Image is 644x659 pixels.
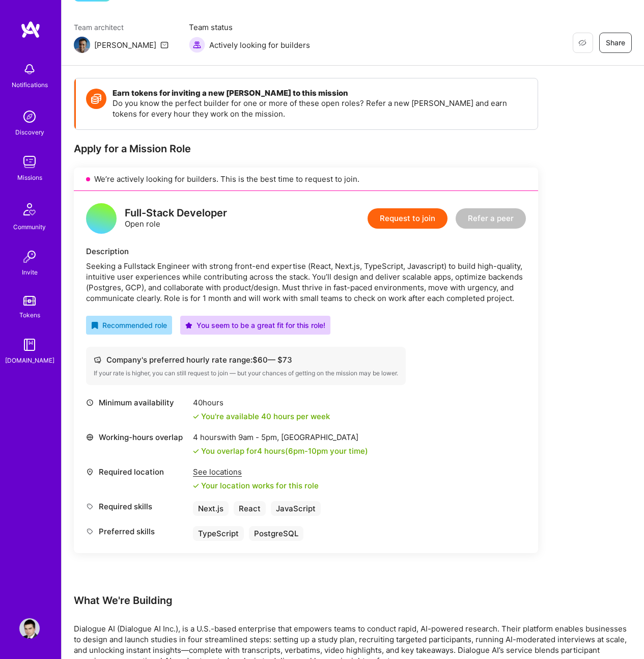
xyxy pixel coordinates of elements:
span: Share [606,38,625,48]
div: Working-hours overlap [86,432,188,443]
div: Community [13,222,46,232]
div: Company's preferred hourly rate range: $ 60 — $ 73 [94,354,398,365]
i: icon Tag [86,503,94,510]
div: PostgreSQL [249,526,303,541]
div: Recommended role [91,320,167,331]
div: You overlap for 4 hours ( your time) [201,446,368,456]
h4: Earn tokens for inviting a new [PERSON_NAME] to this mission [113,89,527,98]
div: Invite [22,267,38,278]
div: What We're Building [74,594,632,607]
img: Community [17,197,42,222]
div: Missions [17,172,42,183]
img: tokens [23,296,36,306]
img: Team Architect [74,37,90,53]
span: 6pm - 10pm [288,446,328,456]
img: logo [20,20,41,39]
img: bell [19,59,40,79]
button: Request to join [368,208,447,229]
i: icon Tag [86,528,94,535]
i: icon World [86,433,94,441]
img: Invite [19,246,40,267]
div: Apply for a Mission Role [74,142,538,155]
div: Open role [125,208,227,229]
button: Refer a peer [456,208,526,229]
div: Seeking a Fullstack Engineer with strong front-end expertise (React, Next.js, TypeScript, Javascr... [86,261,526,304]
div: [PERSON_NAME] [94,40,156,50]
div: 40 hours [193,397,330,408]
span: 9am - 5pm , [236,432,281,442]
div: Preferred skills [86,526,188,537]
i: icon Check [193,483,199,489]
i: icon RecommendedBadge [91,322,98,329]
img: teamwork [19,152,40,172]
img: User Avatar [19,618,40,639]
i: icon Check [193,414,199,420]
div: TypeScript [193,526,244,541]
i: icon Check [193,448,199,454]
div: You seem to be a great fit for this role! [185,320,325,331]
a: User Avatar [17,618,42,639]
div: Notifications [12,79,48,90]
i: icon Mail [160,41,169,49]
span: Actively looking for builders [209,40,310,50]
span: Team architect [74,22,169,33]
i: icon EyeClosed [578,39,586,47]
img: Token icon [86,89,106,109]
div: Your location works for this role [193,480,319,491]
div: Description [86,246,526,257]
div: Full-Stack Developer [125,208,227,218]
div: See locations [193,466,319,477]
div: [DOMAIN_NAME] [5,355,54,366]
img: Actively looking for builders [189,37,205,53]
div: Discovery [15,127,44,138]
div: Minimum availability [86,397,188,408]
img: discovery [19,106,40,127]
i: icon PurpleStar [185,322,192,329]
div: Next.js [193,501,229,516]
div: Required location [86,466,188,477]
div: If your rate is higher, you can still request to join — but your chances of getting on the missio... [94,369,398,377]
span: Team status [189,22,310,33]
div: Required skills [86,501,188,512]
button: Share [599,33,632,53]
i: icon Cash [94,356,101,364]
div: You're available 40 hours per week [193,411,330,422]
div: React [234,501,266,516]
div: Tokens [19,310,40,320]
div: We’re actively looking for builders. This is the best time to request to join. [74,168,538,191]
i: icon Location [86,468,94,476]
i: icon Clock [86,399,94,406]
div: JavaScript [271,501,321,516]
div: 4 hours with [GEOGRAPHIC_DATA] [193,432,368,443]
img: guide book [19,335,40,355]
p: Do you know the perfect builder for one or more of these open roles? Refer a new [PERSON_NAME] an... [113,98,527,119]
